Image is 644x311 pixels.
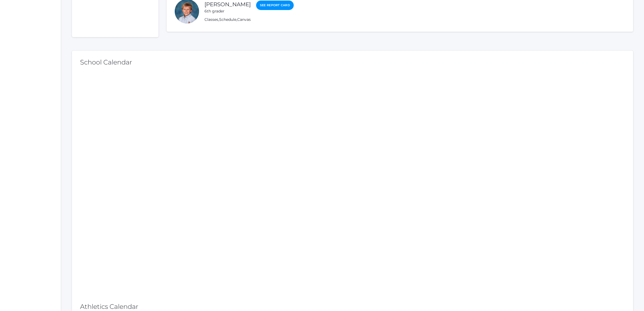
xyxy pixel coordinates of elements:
div: , , [204,17,294,22]
a: See Report Card [256,1,294,10]
a: Canvas [237,17,251,22]
a: Classes [204,17,218,22]
h2: Athletics Calendar [80,303,625,310]
h2: School Calendar [80,59,625,66]
a: Schedule [219,17,236,22]
div: 6th grader [204,8,251,14]
a: [PERSON_NAME] [204,1,251,8]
